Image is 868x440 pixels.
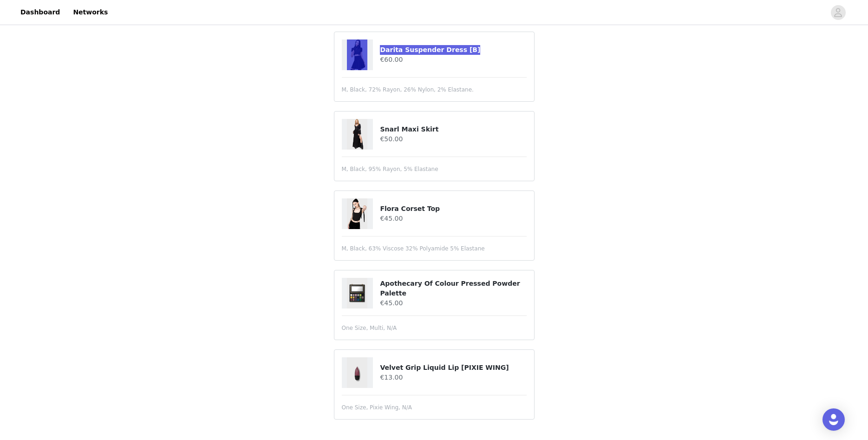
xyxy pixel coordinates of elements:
span: One Size, Pixie Wing, N/A [342,403,412,412]
h4: Apothecary Of Colour Pressed Powder Palette [380,279,526,298]
h4: €60.00 [380,55,526,65]
h4: €45.00 [380,214,526,223]
span: M, Black, 63% Viscose 32% Polyamide 5% Elastane [342,244,485,253]
div: avatar [834,5,842,20]
img: Flora Corset Top [347,198,367,229]
h4: Snarl Maxi Skirt [380,125,526,134]
a: Networks [67,2,113,23]
h4: Flora Corset Top [380,204,526,214]
h4: €45.00 [380,298,526,308]
h4: Velvet Grip Liquid Lip [PIXIE WING] [380,363,526,373]
h4: €13.00 [380,373,526,382]
span: M, Black, 72% Rayon, 26% Nylon, 2% Elastane. [342,85,474,94]
span: M, Black, 95% Rayon, 5% Elastane [342,165,438,173]
h4: Darita Suspender Dress [B] [380,45,526,55]
img: Snarl Maxi Skirt [347,119,367,150]
img: Darita Suspender Dress [B] [347,39,367,70]
a: Dashboard [15,2,65,23]
span: One Size, Multi, N/A [342,324,397,332]
img: Apothecary Of Colour Pressed Powder Palette [347,278,367,309]
div: Open Intercom Messenger [822,408,845,431]
h4: €50.00 [380,134,526,144]
img: Velvet Grip Liquid Lip [PIXIE WING] [347,357,367,388]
